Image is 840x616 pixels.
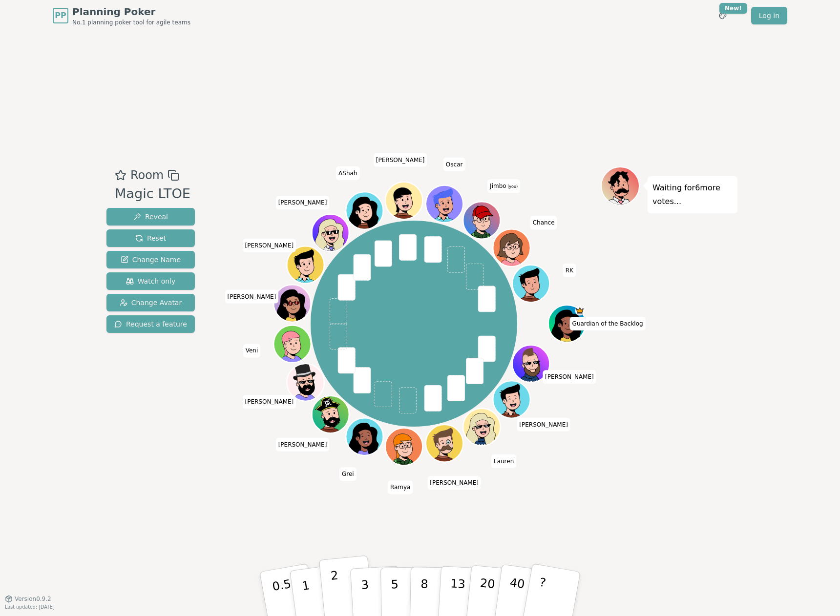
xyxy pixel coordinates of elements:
[5,604,55,610] span: Last updated: [DATE]
[106,272,195,290] button: Watch only
[276,438,330,452] span: Click to change your name
[115,184,190,204] div: Magic LTOE
[243,239,296,252] span: Click to change your name
[135,233,166,243] span: Reset
[130,166,164,184] span: Room
[563,264,576,277] span: Click to change your name
[336,166,359,180] span: Click to change your name
[53,5,190,26] a: PPPlanning PokerNo.1 planning poker tool for agile teams
[106,315,195,333] button: Request a feature
[464,203,499,238] button: Click to change your avatar
[491,454,516,468] span: Click to change your name
[115,166,126,184] button: Add as favourite
[114,319,187,329] span: Request a feature
[106,208,195,226] button: Reveal
[339,467,357,481] span: Click to change your name
[530,216,557,229] span: Click to change your name
[506,185,518,189] span: (you)
[15,595,51,603] span: Version 0.9.2
[106,229,195,247] button: Reset
[487,179,520,193] span: Click to change your name
[719,3,747,14] div: New!
[714,7,732,24] button: New!
[243,344,261,357] span: Click to change your name
[443,158,465,171] span: Click to change your name
[106,294,195,311] button: Change Avatar
[126,276,176,286] span: Watch only
[543,370,596,384] span: Click to change your name
[225,290,279,304] span: Click to change your name
[751,7,787,24] a: Log in
[72,19,190,26] span: No.1 planning poker tool for agile teams
[427,476,481,490] span: Click to change your name
[575,306,584,315] span: Guardian of the Backlog is the host
[243,395,296,409] span: Click to change your name
[72,5,190,19] span: Planning Poker
[276,196,330,209] span: Click to change your name
[570,317,646,330] span: Click to change your name
[106,251,195,268] button: Change Name
[121,255,181,265] span: Change Name
[133,212,168,222] span: Reveal
[517,418,570,431] span: Click to change your name
[55,10,66,21] span: PP
[388,480,413,494] span: Click to change your name
[374,153,427,167] span: Click to change your name
[5,595,51,603] button: Version0.9.2
[120,298,182,308] span: Change Avatar
[652,181,733,208] p: Waiting for 6 more votes...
